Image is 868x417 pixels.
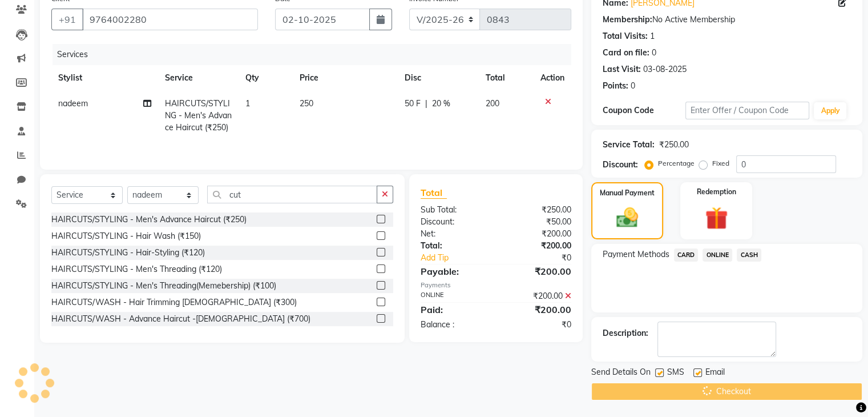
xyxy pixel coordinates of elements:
input: Search by Name/Mobile/Email/Code [82,9,258,30]
div: HAIRCUTS/STYLING - Men's Threading(Memebership) (₹100) [51,280,276,292]
span: | [425,98,427,110]
span: Payment Methods [603,248,669,260]
div: ₹200.00 [496,240,580,252]
span: 200 [486,98,499,109]
div: Net: [412,228,496,240]
span: 50 F [405,98,421,110]
div: 0 [631,80,635,92]
div: ₹250.00 [659,139,689,151]
span: 20 % [432,98,450,110]
th: Stylist [51,65,158,91]
span: CARD [674,248,699,262]
label: Redemption [697,187,736,197]
div: 03-08-2025 [643,63,687,75]
th: Disc [398,65,479,91]
div: HAIRCUTS/STYLING - Men's Threading (₹120) [51,263,222,275]
div: HAIRCUTS/STYLING - Men's Advance Haircut (₹250) [51,214,247,226]
div: Points: [603,80,628,92]
div: ₹50.00 [496,216,580,228]
span: Send Details On [591,366,651,380]
div: ₹0 [496,319,580,331]
div: Service Total: [603,139,655,151]
div: Services [53,44,580,65]
span: ONLINE [703,248,732,262]
th: Price [293,65,398,91]
div: ₹200.00 [496,303,580,316]
div: ₹200.00 [496,228,580,240]
div: Discount: [412,216,496,228]
div: HAIRCUTS/STYLING - Hair Wash (₹150) [51,230,201,242]
div: Total: [412,240,496,252]
th: Service [158,65,239,91]
span: Email [705,366,725,380]
div: HAIRCUTS/WASH - Advance Haircut -[DEMOGRAPHIC_DATA] (₹700) [51,313,310,325]
div: Coupon Code [603,105,685,117]
button: +91 [51,9,83,30]
div: ₹250.00 [496,204,580,216]
div: Sub Total: [412,204,496,216]
div: ₹200.00 [496,264,580,278]
div: Discount: [603,159,638,171]
th: Qty [239,65,292,91]
span: Total [421,187,447,199]
div: 0 [652,47,656,59]
input: Enter Offer / Coupon Code [685,102,810,119]
label: Manual Payment [600,188,655,198]
th: Total [479,65,533,91]
span: 1 [245,98,250,109]
div: Payments [421,280,571,290]
div: Membership: [603,14,652,26]
div: HAIRCUTS/WASH - Hair Trimming [DEMOGRAPHIC_DATA] (₹300) [51,296,297,308]
div: Total Visits: [603,30,648,42]
div: ₹200.00 [496,290,580,302]
th: Action [534,65,571,91]
span: 250 [300,98,313,109]
input: Search or Scan [207,186,377,203]
div: Last Visit: [603,63,641,75]
label: Fixed [712,158,729,169]
span: nadeem [58,98,88,109]
button: Apply [814,102,846,119]
div: ₹0 [510,252,579,264]
img: _gift.svg [698,204,735,232]
label: Percentage [658,158,695,169]
a: Add Tip [412,252,510,264]
div: ONLINE [412,290,496,302]
div: HAIRCUTS/STYLING - Hair-Styling (₹120) [51,247,205,259]
div: Balance : [412,319,496,331]
div: 1 [650,30,655,42]
div: Card on file: [603,47,649,59]
div: Description: [603,327,648,339]
img: _cash.svg [609,205,645,230]
div: Paid: [412,303,496,316]
span: SMS [667,366,684,380]
span: CASH [737,248,761,262]
div: Payable: [412,264,496,278]
div: No Active Membership [603,14,851,26]
span: HAIRCUTS/STYLING - Men's Advance Haircut (₹250) [165,98,232,133]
